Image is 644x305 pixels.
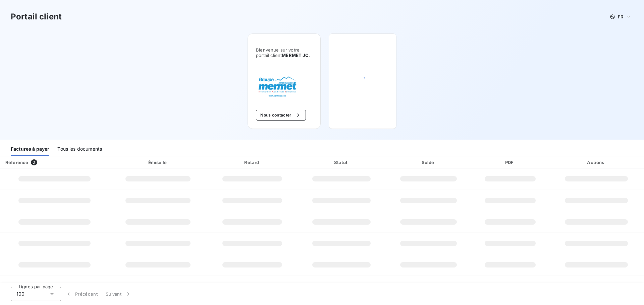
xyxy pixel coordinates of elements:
div: Actions [550,159,643,166]
button: Suivant [102,287,136,301]
span: FR [618,14,623,19]
span: Bienvenue sur votre portail client . [256,47,312,58]
div: Factures à payer [11,142,49,156]
h3: Portail client [11,11,62,23]
span: 0 [31,159,37,165]
div: Statut [299,159,384,166]
button: Précédent [61,287,102,301]
div: PDF [473,159,547,166]
div: Solde [387,159,470,166]
img: Company logo [256,74,299,99]
div: Retard [209,159,296,166]
span: 100 [16,291,24,297]
button: Nous contacter [256,110,306,121]
div: Référence [5,160,28,165]
div: Émise le [110,159,206,166]
span: MERMET JC [282,53,309,58]
div: Tous les documents [57,142,102,156]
